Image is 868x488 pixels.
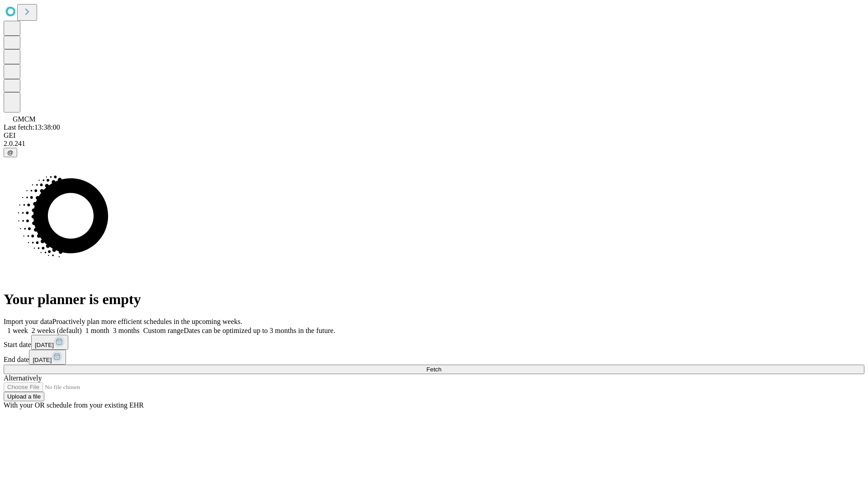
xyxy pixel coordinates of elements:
[33,357,52,363] span: [DATE]
[31,335,68,350] button: [DATE]
[13,115,36,123] span: GMCM
[4,392,44,401] button: Upload a file
[143,327,184,334] span: Custom range
[426,366,441,373] span: Fetch
[29,350,66,365] button: [DATE]
[7,327,28,334] span: 1 week
[4,123,60,131] span: Last fetch: 13:38:00
[4,318,52,325] span: Import your data
[113,327,140,334] span: 3 months
[4,148,17,157] button: @
[4,350,864,365] div: End date
[4,291,864,308] h1: Your planner is empty
[4,374,42,382] span: Alternatively
[4,335,864,350] div: Start date
[7,149,14,156] span: @
[4,365,864,374] button: Fetch
[52,318,242,325] span: Proactively plan more efficient schedules in the upcoming weeks.
[85,327,109,334] span: 1 month
[32,327,82,334] span: 2 weeks (default)
[4,131,864,140] div: GEI
[4,140,864,148] div: 2.0.241
[35,342,54,348] span: [DATE]
[4,401,144,409] span: With your OR schedule from your existing EHR
[184,327,335,334] span: Dates can be optimized up to 3 months in the future.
